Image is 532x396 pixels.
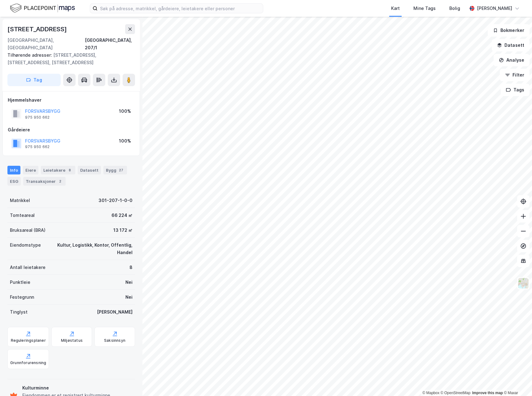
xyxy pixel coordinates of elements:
div: Transaksjoner [23,177,66,186]
div: Nei [125,279,133,286]
button: Filter [500,69,530,81]
iframe: Chat Widget [501,366,532,396]
button: Analyse [494,54,530,66]
button: Datasett [492,39,530,51]
div: Info [7,166,20,174]
div: [PERSON_NAME] [97,308,133,316]
div: 301-207-1-0-0 [98,197,133,204]
img: logo.f888ab2527a4732fd821a326f86c7f29.svg [10,3,75,14]
div: Kultur, Logistikk, Kontor, Offentlig, Handel [48,241,133,256]
div: 100% [119,137,131,145]
div: Bygg [103,166,127,174]
div: Eiendomstype [10,241,41,249]
div: Bolig [449,5,460,12]
button: Tags [501,84,530,96]
div: Punktleie [10,279,30,286]
div: [GEOGRAPHIC_DATA], [GEOGRAPHIC_DATA] [7,37,85,51]
div: 8 [129,264,133,271]
input: Søk på adresse, matrikkel, gårdeiere, leietakere eller personer [98,4,263,13]
div: [GEOGRAPHIC_DATA], 207/1 [85,37,135,51]
div: Hjemmelshaver [8,96,135,104]
div: Kontrollprogram for chat [501,366,532,396]
div: Kulturminne [22,384,133,392]
div: [STREET_ADDRESS] [7,24,68,34]
div: 27 [118,167,124,173]
div: Grunnforurensning [10,360,46,365]
div: Antall leietakere [10,264,46,271]
div: Kart [391,5,400,12]
div: 975 950 662 [25,115,50,120]
div: [PERSON_NAME] [477,5,512,12]
a: Improve this map [472,391,503,395]
div: Festegrunn [10,293,34,301]
div: Nei [125,293,133,301]
div: Eiere [23,166,38,174]
div: 13 172 ㎡ [113,227,133,234]
a: Mapbox [422,391,439,395]
div: ESG [7,177,21,186]
div: Bruksareal (BRA) [10,227,46,234]
div: Mine Tags [413,5,436,12]
div: 2 [57,178,63,184]
div: Miljøstatus [61,338,83,343]
div: Matrikkel [10,197,30,204]
div: 8 [67,167,73,173]
div: Datasett [78,166,101,174]
div: Tinglyst [10,308,28,316]
div: 975 950 662 [25,144,50,149]
button: Tag [7,74,61,86]
span: Tilhørende adresser: [7,52,53,58]
div: 100% [119,108,131,115]
div: Reguleringsplaner [11,338,46,343]
div: [STREET_ADDRESS], [STREET_ADDRESS], [STREET_ADDRESS] [7,51,130,66]
button: Bokmerker [488,24,530,37]
div: Tomteareal [10,212,35,219]
div: Saksinnsyn [104,338,125,343]
div: 66 224 ㎡ [111,212,133,219]
img: Z [517,277,529,289]
a: OpenStreetMap [441,391,471,395]
div: Leietakere [41,166,75,174]
div: Gårdeiere [8,126,135,134]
